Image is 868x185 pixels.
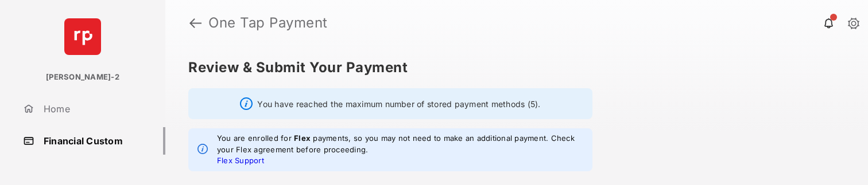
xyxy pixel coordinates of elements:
em: You are enrolled for payments, so you may not need to make an additional payment. Check your Flex... [217,133,583,167]
h5: Review & Submit Your Payment [188,61,836,74]
a: Flex Support [217,156,264,165]
img: svg+xml;base64,PHN2ZyB4bWxucz0iaHR0cDovL3d3dy53My5vcmcvMjAwMC9zdmciIHdpZHRoPSI2NCIgaGVpZ2h0PSI2NC... [64,18,101,55]
a: Financial Custom [18,127,165,155]
div: You have reached the maximum number of stored payment methods (5). [188,88,592,119]
strong: Flex [294,133,311,143]
p: [PERSON_NAME]-2 [46,72,119,83]
strong: One Tap Payment [208,16,328,30]
a: Home [18,95,165,123]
